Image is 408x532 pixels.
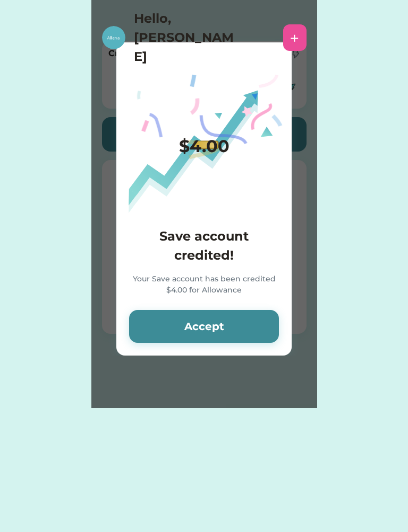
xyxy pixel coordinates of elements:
[179,134,229,159] div: $4.00
[134,9,240,66] h4: Hello, [PERSON_NAME]
[290,30,299,46] div: +
[129,310,279,343] button: Accept
[129,227,279,265] h4: Save account credited!
[129,273,279,297] div: Your Save account has been credited $4.00 for Allowance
